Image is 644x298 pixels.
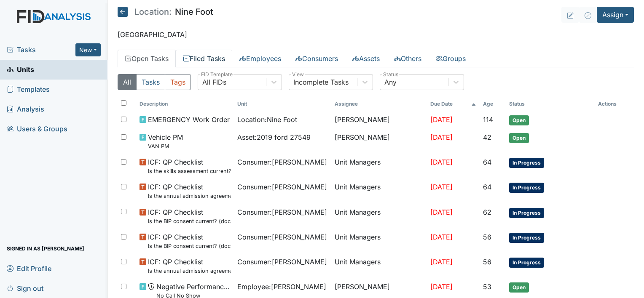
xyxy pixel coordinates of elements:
a: Others [387,50,429,67]
span: Consumer : [PERSON_NAME] [237,182,327,192]
span: [DATE] [430,233,453,241]
th: Actions [595,97,634,111]
div: Any [384,77,397,87]
span: [DATE] [430,158,453,166]
button: New [75,43,101,56]
span: Edit Profile [7,262,51,275]
span: Open [509,282,529,293]
span: ICF: QP Checklist Is the BIP consent current? (document the date, BIP number in the comment section) [148,232,230,250]
small: Is the BIP consent current? (document the date, BIP number in the comment section) [148,217,230,225]
span: Templates [7,83,50,96]
span: Consumer : [PERSON_NAME] [237,257,327,267]
span: Sign out [7,282,43,295]
span: 64 [483,183,491,191]
small: Is the annual admission agreement current? (document the date in the comment section) [148,267,230,275]
button: Tags [165,74,191,90]
span: Location : Nine Foot [237,114,297,125]
a: Filed Tasks [176,50,232,67]
h5: Nine Foot [118,7,213,17]
td: Unit Managers [331,204,427,229]
small: VAN PM [148,142,183,150]
div: Incomplete Tasks [293,77,349,87]
span: EMERGENCY Work Order [148,114,230,125]
p: [GEOGRAPHIC_DATA] [118,29,634,40]
span: Analysis [7,103,44,116]
a: Employees [232,50,288,67]
span: ICF: QP Checklist Is the BIP consent current? (document the date, BIP number in the comment section) [148,207,230,225]
a: Assets [345,50,387,67]
span: Location: [134,8,172,16]
span: In Progress [509,208,544,218]
td: Unit Managers [331,178,427,203]
input: Toggle All Rows Selected [121,100,126,106]
button: All [118,74,137,90]
span: 62 [483,208,491,216]
span: 56 [483,233,491,241]
a: Open Tasks [118,50,176,67]
span: ICF: QP Checklist Is the annual admission agreement current? (document the date in the comment se... [148,257,230,275]
span: Asset : 2019 ford 27549 [237,132,311,142]
span: In Progress [509,258,544,268]
div: Type filter [118,74,191,90]
a: Tasks [7,45,75,55]
span: Units [7,63,34,76]
span: Vehicle PM VAN PM [148,132,183,150]
span: [DATE] [430,208,453,216]
button: Assign [597,7,634,23]
a: Consumers [288,50,345,67]
span: 64 [483,158,491,166]
th: Toggle SortBy [506,97,595,111]
span: Open [509,133,529,143]
span: Users & Groups [7,122,67,136]
span: In Progress [509,158,544,168]
span: [DATE] [430,183,453,191]
th: Assignee [331,97,427,111]
small: Is the annual admission agreement current? (document the date in the comment section) [148,192,230,200]
td: [PERSON_NAME] [331,111,427,129]
td: Unit Managers [331,229,427,253]
span: [DATE] [430,133,453,141]
small: Is the BIP consent current? (document the date, BIP number in the comment section) [148,242,230,250]
small: Is the skills assessment current? (document the date in the comment section) [148,167,230,175]
th: Toggle SortBy [427,97,480,111]
span: 56 [483,258,491,266]
span: Signed in as [PERSON_NAME] [7,242,84,255]
button: Tasks [136,74,165,90]
span: Consumer : [PERSON_NAME] [237,157,327,167]
span: In Progress [509,183,544,193]
span: [DATE] [430,115,453,124]
span: Employee : [PERSON_NAME] [237,282,326,292]
span: 53 [483,282,491,291]
span: ICF: QP Checklist Is the skills assessment current? (document the date in the comment section) [148,157,230,175]
span: Consumer : [PERSON_NAME] [237,207,327,217]
span: 114 [483,115,493,124]
span: [DATE] [430,282,453,291]
span: In Progress [509,233,544,243]
td: Unit Managers [331,253,427,278]
span: ICF: QP Checklist Is the annual admission agreement current? (document the date in the comment se... [148,182,230,200]
span: 42 [483,133,491,141]
th: Toggle SortBy [234,97,331,111]
th: Toggle SortBy [480,97,506,111]
span: [DATE] [430,258,453,266]
a: Groups [429,50,473,67]
span: Open [509,115,529,125]
td: Unit Managers [331,154,427,178]
th: Toggle SortBy [136,97,233,111]
span: Consumer : [PERSON_NAME] [237,232,327,242]
div: All FIDs [202,77,226,87]
td: [PERSON_NAME] [331,129,427,154]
